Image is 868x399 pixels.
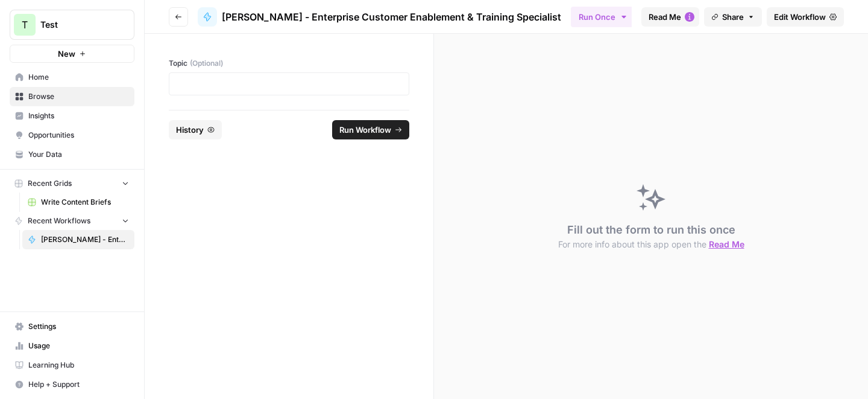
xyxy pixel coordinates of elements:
[10,87,134,106] a: Browse
[41,197,129,208] span: Write Content Briefs
[222,10,561,24] span: [PERSON_NAME] - Enterprise Customer Enablement & Training Specialist
[10,336,134,356] a: Usage
[40,19,113,31] span: Test
[28,215,90,226] span: Recent Workflows
[169,58,409,69] label: Topic
[774,11,826,23] span: Edit Workflow
[28,178,72,189] span: Recent Grids
[28,91,129,102] span: Browse
[10,317,134,336] a: Settings
[10,106,134,126] a: Insights
[558,238,744,251] button: For more info about this app open the Read Me
[649,11,681,23] span: Read Me
[641,7,699,27] button: Read Me
[28,340,129,351] span: Usage
[22,18,28,32] span: T
[10,174,134,193] button: Recent Grids
[571,7,635,27] button: Run Once
[10,212,134,230] button: Recent Workflows
[22,230,134,249] a: [PERSON_NAME] - Enterprise Customer Enablement & Training Specialist
[722,11,744,23] span: Share
[558,222,744,251] div: Fill out the form to run this once
[767,7,844,27] a: Edit Workflow
[28,130,129,141] span: Opportunities
[58,48,75,60] span: New
[198,7,561,27] a: [PERSON_NAME] - Enterprise Customer Enablement & Training Specialist
[190,58,223,69] span: (Optional)
[28,379,129,390] span: Help + Support
[10,375,134,394] button: Help + Support
[28,110,129,121] span: Insights
[169,120,222,139] button: History
[10,356,134,375] a: Learning Hub
[28,360,129,371] span: Learning Hub
[10,10,134,40] button: Workspace: Test
[41,234,129,245] span: [PERSON_NAME] - Enterprise Customer Enablement & Training Specialist
[10,68,134,87] a: Home
[709,239,744,249] span: Read Me
[332,120,409,139] button: Run Workflow
[28,321,129,332] span: Settings
[10,45,134,63] button: New
[10,126,134,145] a: Opportunities
[28,149,129,160] span: Your Data
[176,124,204,136] span: History
[704,7,762,27] button: Share
[22,193,134,212] a: Write Content Briefs
[10,145,134,164] a: Your Data
[339,124,391,136] span: Run Workflow
[28,72,129,83] span: Home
